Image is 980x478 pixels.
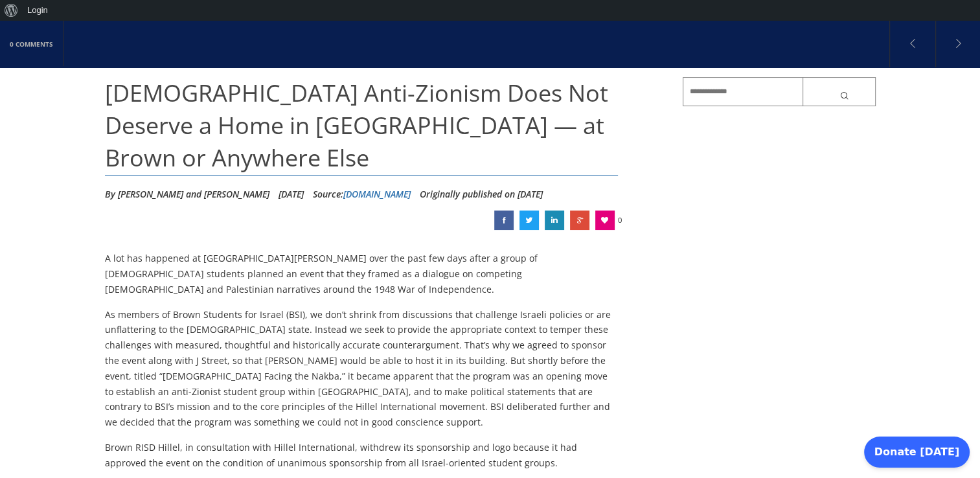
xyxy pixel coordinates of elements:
[570,211,589,230] a: Jewish Anti-Zionism Does Not Deserve a Home in Hillel — at Brown or Anywhere Else
[313,185,411,204] div: Source:
[618,211,622,230] span: 0
[105,307,619,430] p: As members of Brown Students for Israel (BSI), we don’t shrink from discussions that challenge Is...
[105,185,269,204] li: By [PERSON_NAME] and [PERSON_NAME]
[105,440,619,471] p: Brown RISD Hillel, in consultation with Hillel International, withdrew its sponsorship and logo b...
[343,188,411,200] a: [DOMAIN_NAME]
[279,185,304,204] li: [DATE]
[519,211,539,230] a: Jewish Anti-Zionism Does Not Deserve a Home in Hillel — at Brown or Anywhere Else
[545,211,564,230] a: Jewish Anti-Zionism Does Not Deserve a Home in Hillel — at Brown or Anywhere Else
[420,185,543,204] li: Originally published on [DATE]
[105,251,619,297] p: A lot has happened at [GEOGRAPHIC_DATA][PERSON_NAME] over the past few days after a group of [DEM...
[105,77,608,174] span: [DEMOGRAPHIC_DATA] Anti-Zionism Does Not Deserve a Home in [GEOGRAPHIC_DATA] — at Brown or Anywhe...
[494,211,514,230] a: Jewish Anti-Zionism Does Not Deserve a Home in Hillel — at Brown or Anywhere Else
